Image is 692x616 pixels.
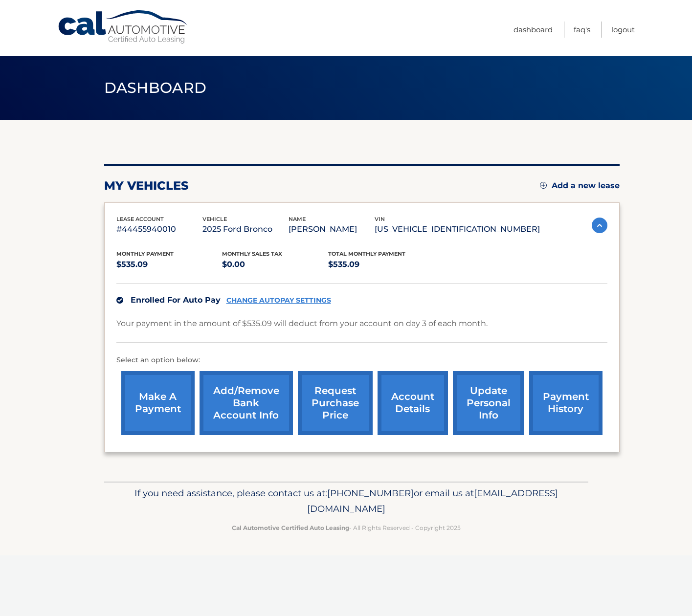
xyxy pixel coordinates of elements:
span: Monthly Payment [116,250,174,257]
a: Add/Remove bank account info [200,371,293,435]
a: request purchase price [298,371,373,435]
p: $0.00 [222,258,328,271]
p: Your payment in the amount of $535.09 will deduct from your account on day 3 of each month. [116,317,488,330]
p: $535.09 [116,258,223,271]
a: update personal info [453,371,524,435]
p: $535.09 [328,258,434,271]
a: CHANGE AUTOPAY SETTINGS [226,296,331,305]
span: vehicle [202,216,227,222]
a: payment history [529,371,603,435]
img: check.svg [116,297,123,304]
p: Select an option below: [116,354,607,366]
a: account details [378,371,448,435]
span: Monthly sales Tax [222,250,282,257]
p: 2025 Ford Bronco [202,222,289,236]
span: Dashboard [104,79,207,97]
p: #44455940010 [116,222,202,236]
img: accordion-active.svg [592,218,607,233]
span: Enrolled For Auto Pay [131,295,221,305]
a: Add a new lease [540,181,620,191]
span: vin [375,216,385,222]
p: [US_VEHICLE_IDENTIFICATION_NUMBER] [375,222,540,236]
p: [PERSON_NAME] [289,222,375,236]
strong: Cal Automotive Certified Auto Leasing [232,524,349,531]
p: If you need assistance, please contact us at: or email us at [111,485,582,517]
a: FAQ's [574,22,590,38]
p: - All Rights Reserved - Copyright 2025 [111,523,582,533]
a: Dashboard [513,22,553,38]
a: Logout [611,22,635,38]
span: name [289,216,306,222]
span: [PHONE_NUMBER] [327,487,414,499]
a: make a payment [121,371,195,435]
h2: my vehicles [104,178,189,193]
span: Total Monthly Payment [328,250,405,257]
span: lease account [116,216,164,222]
img: add.svg [540,182,547,189]
a: Cal Automotive [57,10,189,44]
